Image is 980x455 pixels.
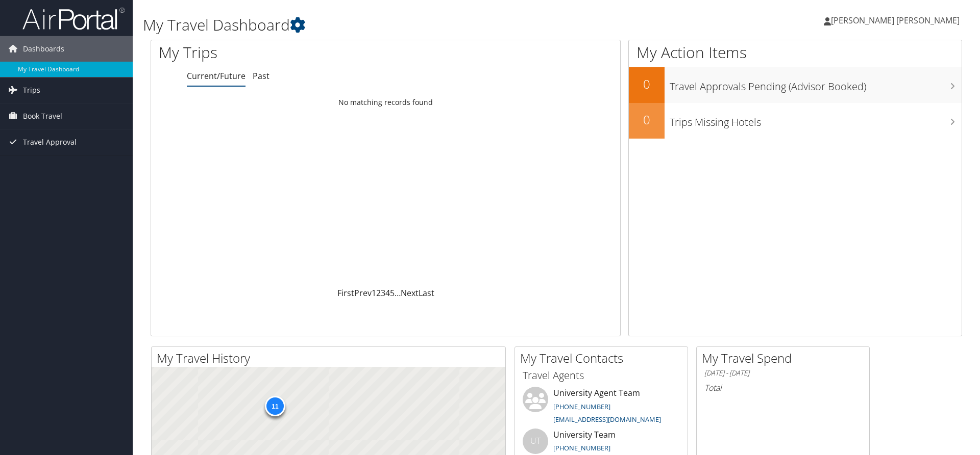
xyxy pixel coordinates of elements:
[523,368,680,383] h3: Travel Agents
[253,70,269,82] a: Past
[23,77,40,103] span: Trips
[265,395,285,416] div: 11
[629,111,665,128] h2: 0
[381,287,385,299] a: 3
[187,70,246,82] a: Current/Future
[831,15,960,26] span: [PERSON_NAME] [PERSON_NAME]
[159,42,417,63] h1: My Trips
[520,350,688,367] h2: My Travel Contacts
[824,5,970,36] a: [PERSON_NAME] [PERSON_NAME]
[376,287,381,299] a: 2
[23,36,64,62] span: Dashboards
[553,415,661,424] a: [EMAIL_ADDRESS][DOMAIN_NAME]
[629,103,962,139] a: 0Trips Missing Hotels
[702,350,869,367] h2: My Travel Spend
[401,287,419,299] a: Next
[629,67,962,103] a: 0Travel Approvals Pending (Advisor Booked)
[354,287,372,299] a: Prev
[157,350,505,367] h2: My Travel History
[372,287,376,299] a: 1
[670,74,962,94] h3: Travel Approvals Pending (Advisor Booked)
[629,42,962,63] h1: My Action Items
[553,443,610,452] a: [PHONE_NUMBER]
[670,110,962,129] h3: Trips Missing Hotels
[385,287,390,299] a: 4
[337,287,354,299] a: First
[704,368,862,378] h6: [DATE] - [DATE]
[390,287,395,299] a: 5
[518,387,685,429] li: University Agent Team
[523,429,548,454] div: UT
[23,129,77,155] span: Travel Approval
[704,382,862,393] h6: Total
[419,287,434,299] a: Last
[553,402,610,411] a: [PHONE_NUMBER]
[151,93,620,112] td: No matching records found
[143,14,694,36] h1: My Travel Dashboard
[629,75,665,93] h2: 0
[395,287,401,299] span: …
[23,103,62,129] span: Book Travel
[22,7,125,31] img: airportal-logo.png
